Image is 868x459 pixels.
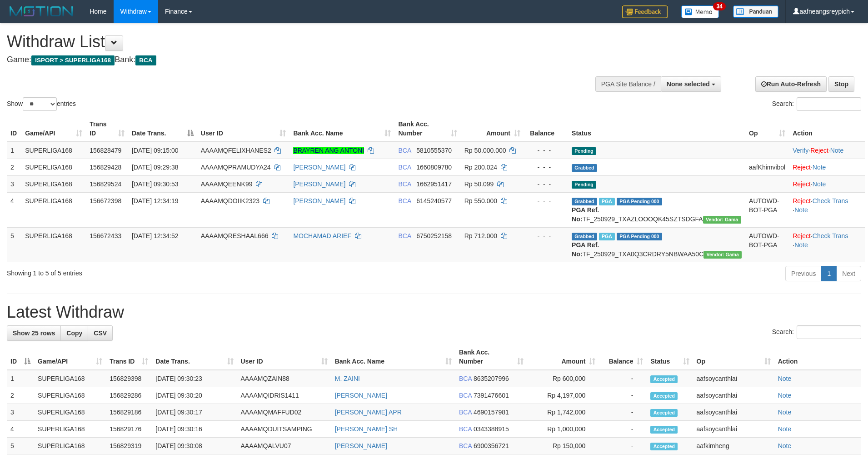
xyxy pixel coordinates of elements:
[7,303,861,321] h1: Latest Withdraw
[237,370,331,387] td: AAAAMQZAIN88
[813,164,826,171] a: Note
[617,198,662,205] span: PGA Pending
[31,55,115,65] span: ISPORT > SUPERLIGA168
[201,232,269,239] span: AAAAMQRESHAAL666
[23,97,57,111] select: Showentries
[293,232,351,239] a: MOCHAMAD ARIEF
[459,425,472,433] span: BCA
[7,344,34,370] th: ID: activate to sort column descending
[793,197,811,205] a: Reject
[416,180,452,188] span: Copy 1662951417 to clipboard
[755,76,827,92] a: Run Auto-Refresh
[464,232,497,239] span: Rp 712.000
[572,198,597,205] span: Grabbed
[464,180,494,188] span: Rp 50.099
[152,404,237,421] td: [DATE] 09:30:17
[789,116,865,142] th: Action
[693,438,774,454] td: aafkimheng
[106,438,152,454] td: 156829319
[813,180,826,188] a: Note
[394,116,460,142] th: Bank Acc. Number: activate to sort column ascending
[461,116,524,142] th: Amount: activate to sort column ascending
[7,387,34,404] td: 2
[335,409,402,416] a: [PERSON_NAME] APR
[132,197,178,205] span: [DATE] 12:34:19
[34,370,106,387] td: SUPERLIGA168
[7,159,21,175] td: 2
[459,392,472,399] span: BCA
[572,164,597,172] span: Grabbed
[201,147,271,154] span: AAAAMQFELIXHANES2
[106,404,152,421] td: 156829186
[34,438,106,454] td: SUPERLIGA168
[7,192,21,227] td: 4
[527,387,599,404] td: Rp 4,197,000
[90,232,121,239] span: 156672433
[66,329,82,337] span: Copy
[599,404,647,421] td: -
[647,344,693,370] th: Status: activate to sort column ascending
[335,425,398,433] a: [PERSON_NAME] SH
[745,192,789,227] td: AUTOWD-BOT-PGA
[572,233,597,240] span: Grabbed
[34,404,106,421] td: SUPERLIGA168
[416,232,452,239] span: Copy 6750252158 to clipboard
[745,116,789,142] th: Op: activate to sort column ascending
[778,409,792,416] a: Note
[661,76,721,92] button: None selected
[197,116,290,142] th: User ID: activate to sort column ascending
[667,80,710,88] span: None selected
[793,147,808,154] a: Verify
[797,325,861,339] input: Search:
[106,344,152,370] th: Trans ID: activate to sort column ascending
[599,438,647,454] td: -
[34,421,106,438] td: SUPERLIGA168
[650,375,678,383] span: Accepted
[132,164,178,171] span: [DATE] 09:29:38
[527,421,599,438] td: Rp 1,000,000
[599,233,615,240] span: Marked by aafsoycanthlai
[599,344,647,370] th: Balance: activate to sort column ascending
[528,163,564,172] div: - - -
[34,344,106,370] th: Game/API: activate to sort column ascending
[693,344,774,370] th: Op: activate to sort column ascending
[524,116,568,142] th: Balance
[7,370,34,387] td: 1
[237,421,331,438] td: AAAAMQDUITSAMPING
[21,116,86,142] th: Game/API: activate to sort column ascending
[789,159,865,175] td: ·
[7,142,21,159] td: 1
[568,192,745,227] td: TF_250929_TXAZLOOOQK45SZTSDGFA
[778,392,792,399] a: Note
[7,404,34,421] td: 3
[88,325,113,341] a: CSV
[132,147,178,154] span: [DATE] 09:15:00
[595,76,661,92] div: PGA Site Balance /
[810,147,828,154] a: Reject
[335,392,387,399] a: [PERSON_NAME]
[778,425,792,433] a: Note
[474,375,509,382] span: Copy 8635207996 to clipboard
[152,387,237,404] td: [DATE] 09:30:20
[416,147,452,154] span: Copy 5810555370 to clipboard
[794,206,808,214] a: Note
[13,329,55,337] span: Show 25 rows
[201,197,259,205] span: AAAAMQDOIIK2323
[785,266,822,281] a: Previous
[237,387,331,404] td: AAAAMQIDRIS1411
[289,116,394,142] th: Bank Acc. Name: activate to sort column ascending
[459,409,472,416] span: BCA
[416,197,452,205] span: Copy 6145240577 to clipboard
[90,197,121,205] span: 156672398
[789,227,865,262] td: · ·
[106,421,152,438] td: 156829176
[293,164,345,171] a: [PERSON_NAME]
[152,370,237,387] td: [DATE] 09:30:23
[793,164,811,171] a: Reject
[772,97,861,111] label: Search:
[527,370,599,387] td: Rp 600,000
[789,142,865,159] td: · ·
[527,438,599,454] td: Rp 150,000
[789,192,865,227] td: · ·
[528,196,564,205] div: - - -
